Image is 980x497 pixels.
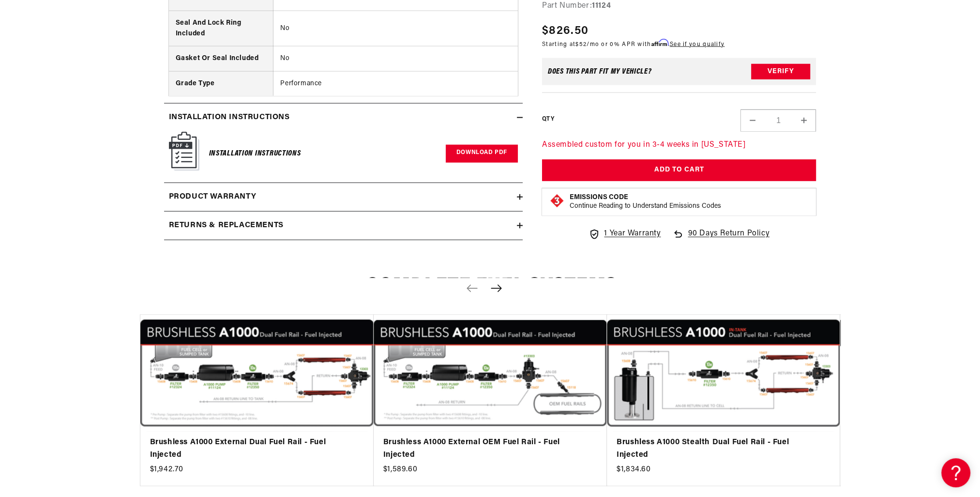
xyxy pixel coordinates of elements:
span: $826.50 [542,22,588,40]
span: 1 Year Warranty [604,228,661,240]
th: Grade Type [169,71,273,96]
summary: Installation Instructions [164,104,523,132]
a: Brushless A1000 External Dual Fuel Rail - Fuel Injected [150,436,354,461]
span: 90 Days Return Policy [688,228,769,250]
h2: Complete Fuel Systems [140,277,841,300]
a: Brushless A1000 External OEM Fuel Rail - Fuel Injected [383,436,588,461]
strong: 11124 [592,2,611,10]
div: Does This part fit My vehicle? [548,68,652,76]
p: Assembled custom for you in 3-4 weeks in [US_STATE] [542,140,816,152]
div: Part Number: [542,0,816,13]
h2: Installation Instructions [169,111,290,124]
td: No [273,11,518,47]
button: Verify [751,64,810,80]
a: Download PDF [446,145,518,163]
h6: Installation Instructions [209,147,301,160]
p: Continue Reading to Understand Emissions Codes [570,202,721,211]
button: Previous slide [462,278,483,299]
a: See if you qualify - Learn more about Affirm Financing (opens in modal) [670,42,724,47]
p: Starting at /mo or 0% APR with . [542,40,724,49]
th: Gasket Or Seal Included [169,47,273,71]
strong: Emissions Code [570,194,628,201]
h2: Product warranty [169,191,256,203]
td: No [273,47,518,71]
a: Brushless A1000 Stealth Dual Fuel Rail - Fuel Injected [617,436,821,461]
button: Next slide [486,278,507,299]
img: Emissions code [549,193,565,209]
button: Emissions CodeContinue Reading to Understand Emissions Codes [570,193,721,211]
td: Performance [273,71,518,96]
label: QTY [542,115,554,124]
summary: Returns & replacements [164,212,523,240]
img: Instruction Manual [169,132,199,171]
a: 90 Days Return Policy [672,228,769,250]
span: Affirm [651,39,668,47]
th: Seal And Lock Ring Included [169,11,273,47]
a: 1 Year Warranty [588,228,661,240]
ul: Slider [140,314,841,486]
h2: Returns & replacements [169,219,284,232]
summary: Product warranty [164,183,523,211]
button: Add to Cart [542,159,816,181]
span: $52 [575,42,587,47]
